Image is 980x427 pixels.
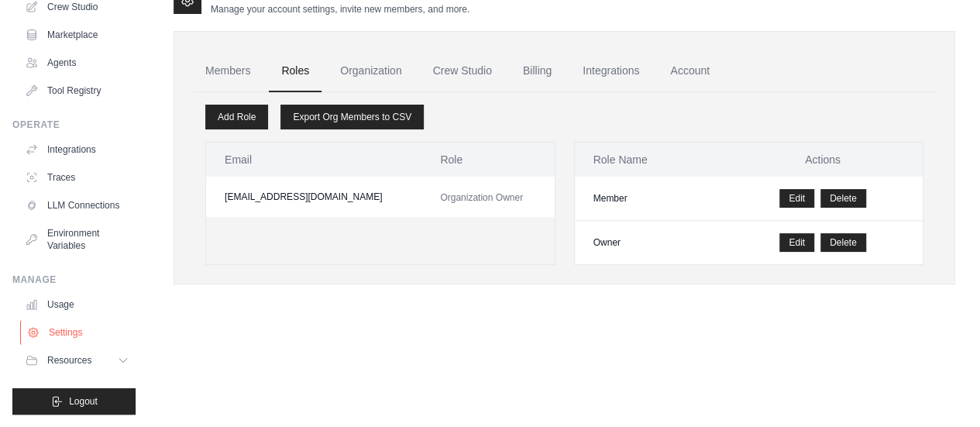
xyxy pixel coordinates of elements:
button: Logout [12,388,136,415]
a: Marketplace [19,22,136,47]
span: Resources [47,354,91,367]
button: Delete [820,233,866,252]
th: Email [206,143,421,177]
th: Actions [723,143,923,177]
a: Billing [511,50,564,92]
a: Members [193,50,263,92]
a: Edit [779,189,814,208]
a: Integrations [570,50,652,92]
a: Settings [20,320,137,345]
td: Member [575,177,723,221]
a: Agents [19,50,136,75]
th: Role [421,143,554,177]
td: Owner [575,221,723,265]
a: Account [658,50,722,92]
div: Operate [12,119,136,131]
button: Delete [820,189,866,208]
a: Edit [779,233,814,252]
a: Export Org Members to CSV [280,105,424,129]
td: [EMAIL_ADDRESS][DOMAIN_NAME] [206,177,421,217]
span: Organization Owner [440,192,523,203]
span: Logout [69,395,98,408]
a: Usage [19,292,136,317]
a: Organization [328,50,414,92]
a: Crew Studio [421,50,504,92]
a: LLM Connections [19,193,136,218]
th: Role Name [575,143,723,177]
a: Add Role [205,105,268,129]
p: Manage your account settings, invite new members, and more. [211,3,469,15]
a: Traces [19,165,136,190]
a: Environment Variables [19,221,136,258]
div: Manage [12,274,136,286]
a: Integrations [19,137,136,162]
button: Resources [19,348,136,373]
a: Roles [269,50,322,92]
a: Tool Registry [19,78,136,103]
